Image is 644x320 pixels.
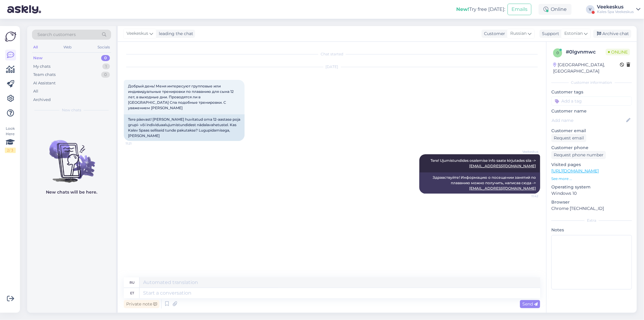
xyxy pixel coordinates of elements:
div: 1 [102,64,110,70]
p: Customer email [551,128,632,134]
span: 11:42 [516,194,538,198]
span: 11:21 [126,141,148,146]
div: Request phone number [551,151,606,159]
p: Chrome [TECHNICAL_ID] [551,205,632,212]
div: All [32,43,39,51]
a: [EMAIL_ADDRESS][DOMAIN_NAME] [469,186,536,191]
p: Customer phone [551,145,632,151]
a: [URL][DOMAIN_NAME] [551,168,599,174]
div: Look Here [5,126,16,153]
div: Private note [124,300,159,308]
div: leading the chat [156,31,193,37]
div: Online [539,4,572,15]
span: 0 [556,51,559,55]
div: Request email [551,134,586,142]
p: Browser [551,199,632,205]
input: Add name [552,117,625,124]
div: Socials [96,43,111,51]
p: New chats will be here. [46,189,97,195]
p: Notes [551,227,632,233]
span: Veekeskus [516,149,538,154]
span: Russian [510,30,527,37]
div: Archive chat [593,30,631,38]
div: # 0lgvnmwc [566,48,606,56]
div: [DATE] [124,64,540,70]
a: [EMAIL_ADDRESS][DOMAIN_NAME] [469,164,536,168]
div: AI Assistant [33,80,56,86]
span: Tere! Ujumistundides osalemise info saate kirjutades siia -> [431,158,536,168]
p: Customer name [551,108,632,114]
div: Extra [551,218,632,223]
img: No chats [27,129,116,184]
div: Customer information [551,80,632,85]
div: 0 [101,55,110,61]
div: 0 [101,72,110,78]
div: V [586,5,594,14]
p: Visited pages [551,162,632,168]
div: Archived [33,97,51,103]
input: Add a tag [551,96,632,106]
div: Customer [482,31,505,37]
div: Здравствуйте! Информацию о посещении занятий по плаванию можно получить, написав сюда -> [419,172,540,194]
p: Customer tags [551,89,632,95]
span: Online [606,49,630,55]
div: Try free [DATE]: [456,6,505,13]
p: Windows 10 [551,190,632,197]
div: Kales Spa Veekeskus [597,9,634,14]
span: Estonian [564,30,583,37]
div: 2 / 3 [5,148,16,153]
span: Добрый день! Меня интересуют групповые или индивидуальные тренировки по плаванию для сына 12 лет,... [128,84,235,110]
div: Web [62,43,73,51]
b: New! [456,6,469,12]
div: My chats [33,64,50,70]
div: ru [130,277,135,288]
a: VeekeskusKales Spa Veekeskus [597,5,640,14]
div: All [33,88,38,94]
p: See more ... [551,176,632,181]
p: Operating system [551,184,632,190]
div: et [130,288,134,298]
div: Veekeskus [597,5,634,9]
span: Veekeskus [127,30,148,37]
div: [GEOGRAPHIC_DATA], [GEOGRAPHIC_DATA] [553,62,620,74]
div: New [33,55,43,61]
span: Search customers [37,31,76,38]
div: Team chats [33,72,56,78]
div: Tere päevast! [PERSON_NAME] huvitatud oma 12-aastase poja grupi- või individuaalujumistundidest n... [124,114,245,141]
div: Support [540,31,559,37]
span: Send [522,301,538,307]
span: New chats [62,107,81,113]
div: Chat started [124,51,540,57]
img: Askly Logo [5,31,16,42]
button: Emails [508,4,531,15]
